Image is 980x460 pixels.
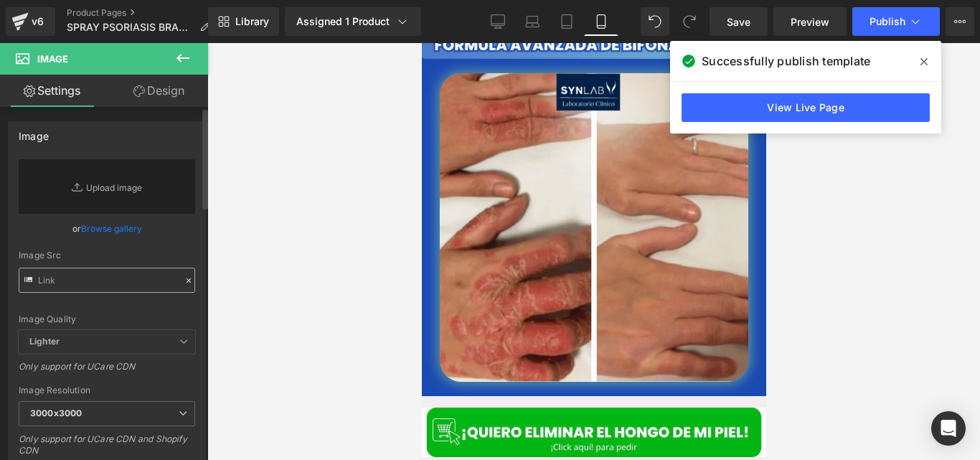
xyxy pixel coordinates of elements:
[870,16,905,27] span: Publish
[235,15,269,28] span: Library
[19,122,49,142] div: Image
[19,385,195,395] div: Image Resolution
[641,7,669,36] button: Undo
[791,14,829,29] span: Preview
[19,314,195,324] div: Image Quality
[550,7,584,36] a: Tablet
[584,7,618,36] a: Mobile
[6,7,55,36] a: v6
[19,221,195,236] div: or
[946,7,974,36] button: More
[773,7,847,36] a: Preview
[107,75,211,107] a: Design
[29,336,60,347] b: Lighter
[931,411,966,446] div: Open Intercom Messenger
[515,7,550,36] a: Laptop
[19,361,195,382] div: Only support for UCare CDN
[19,250,195,260] div: Image Src
[727,14,750,29] span: Save
[81,216,142,241] a: Browse gallery
[67,22,194,33] span: SPRAY PSORIASIS BRAZOS
[19,268,195,293] input: Link
[702,52,870,70] span: Successfully publish template
[67,7,221,19] a: Product Pages
[682,93,930,122] a: View Live Page
[37,53,68,65] span: Image
[29,12,47,31] div: v6
[30,408,82,418] b: 3000x3000
[852,7,940,36] button: Publish
[481,7,515,36] a: Desktop
[296,14,410,29] div: Assigned 1 Product
[208,7,279,36] a: New Library
[675,7,704,36] button: Redo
